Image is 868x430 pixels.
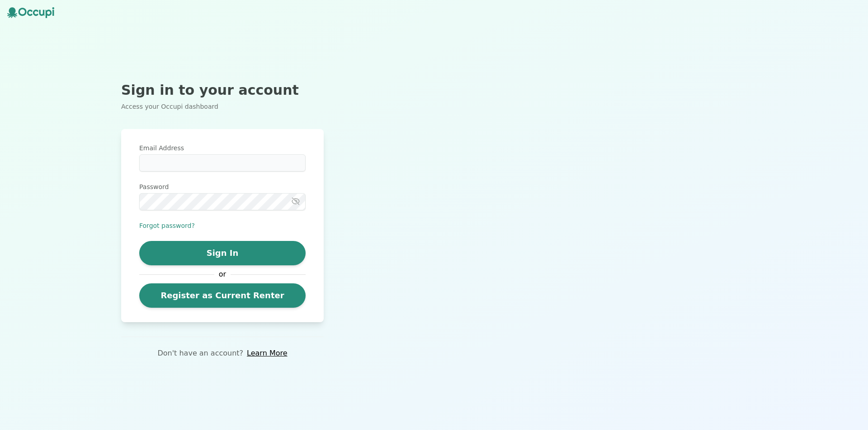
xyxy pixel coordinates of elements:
label: Email Address [139,143,306,153]
a: Register as Current Renter [139,283,306,308]
h2: Sign in to your account [121,82,324,98]
button: Forgot password? [139,221,195,230]
p: Access your Occupi dashboard [121,102,324,111]
p: Don't have an account? [157,348,243,359]
label: Password [139,182,306,191]
span: or [214,269,231,280]
a: Learn More [247,348,287,359]
button: Sign In [139,241,306,265]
